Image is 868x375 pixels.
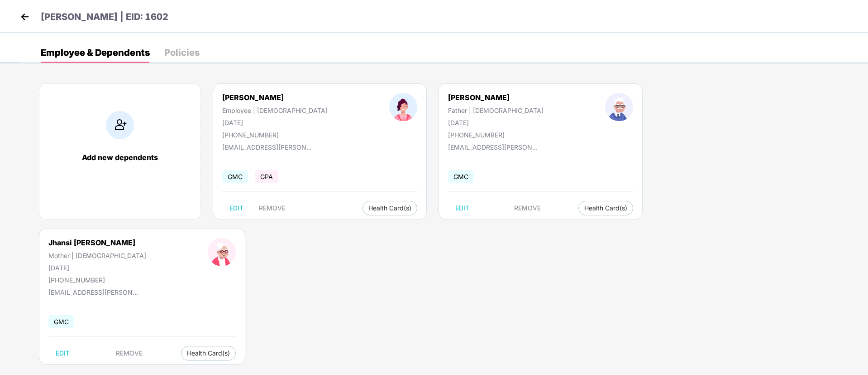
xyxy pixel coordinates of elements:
span: EDIT [455,205,469,212]
img: back [18,10,32,24]
div: Father | [DEMOGRAPHIC_DATA] [448,107,544,114]
button: REMOVE [507,201,548,215]
div: [DATE] [222,119,328,127]
img: profileImage [389,93,417,121]
button: REMOVE [109,346,150,360]
button: Health Card(s) [181,346,236,360]
div: Employee | [DEMOGRAPHIC_DATA] [222,107,328,114]
button: REMOVE [252,201,293,215]
button: EDIT [222,201,251,215]
div: Policies [164,48,200,57]
span: Health Card(s) [187,351,230,356]
span: GMC [222,170,248,183]
div: [PERSON_NAME] [222,93,328,102]
span: GMC [48,315,74,328]
div: [EMAIL_ADDRESS][PERSON_NAME] [48,288,139,296]
div: [EMAIL_ADDRESS][PERSON_NAME] [448,143,539,151]
div: Add new dependents [48,153,191,162]
button: EDIT [448,201,477,215]
div: [PHONE_NUMBER] [48,276,146,284]
button: EDIT [48,346,77,360]
span: EDIT [229,205,243,212]
div: [EMAIL_ADDRESS][PERSON_NAME] [222,143,313,151]
img: addIcon [106,111,134,139]
span: EDIT [56,350,70,357]
img: profileImage [208,238,236,266]
button: Health Card(s) [362,201,417,215]
span: Health Card(s) [368,206,411,210]
button: Health Card(s) [578,201,633,215]
span: REMOVE [116,350,143,357]
div: [DATE] [448,119,544,127]
div: Jhansi [PERSON_NAME] [48,238,146,247]
img: profileImage [605,93,633,121]
div: [PHONE_NUMBER] [222,131,328,139]
span: Health Card(s) [584,206,627,210]
div: Mother | [DEMOGRAPHIC_DATA] [48,252,146,259]
div: Employee & Dependents [41,48,150,57]
div: [PHONE_NUMBER] [448,131,544,139]
div: [PERSON_NAME] [448,93,544,102]
span: GMC [448,170,474,183]
span: GPA [255,170,278,183]
span: REMOVE [514,205,541,212]
div: [DATE] [48,264,146,272]
span: REMOVE [259,205,286,212]
p: [PERSON_NAME] | EID: 1602 [41,10,168,24]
